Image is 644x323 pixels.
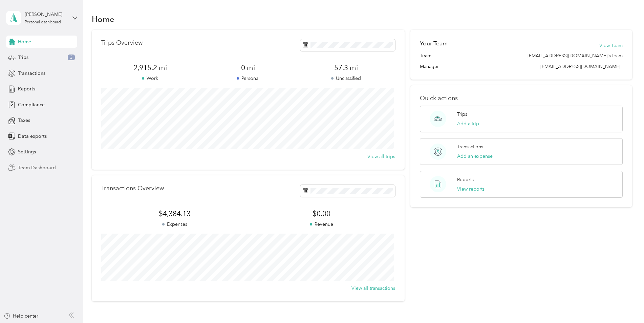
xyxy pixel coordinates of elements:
[68,55,75,61] span: 2
[199,63,297,72] span: 0 mi
[420,63,439,70] span: Manager
[599,42,623,49] button: View Team
[457,111,467,118] p: Trips
[18,70,45,77] span: Transactions
[420,95,623,102] p: Quick actions
[18,117,30,124] span: Taxes
[540,64,620,69] span: [EMAIL_ADDRESS][DOMAIN_NAME]
[25,11,67,18] div: [PERSON_NAME]
[457,176,474,183] p: Reports
[367,153,395,160] button: View all trips
[18,54,28,61] span: Trips
[18,101,45,108] span: Compliance
[4,313,38,320] button: Help center
[92,16,114,23] h1: Home
[18,148,36,155] span: Settings
[420,52,431,59] span: Team
[101,75,199,82] p: Work
[420,39,448,48] h2: Your Team
[199,75,297,82] p: Personal
[457,143,483,150] p: Transactions
[101,221,248,228] p: Expenses
[18,38,31,45] span: Home
[18,133,47,140] span: Data exports
[457,153,493,160] button: Add an expense
[297,63,395,72] span: 57.3 mi
[101,63,199,72] span: 2,915.2 mi
[528,52,623,59] span: [EMAIL_ADDRESS][DOMAIN_NAME]'s team
[457,186,485,193] button: View reports
[18,164,56,171] span: Team Dashboard
[18,85,35,92] span: Reports
[248,209,395,218] span: $0.00
[25,20,61,24] div: Personal dashboard
[297,75,395,82] p: Unclassified
[101,209,248,218] span: $4,384.13
[101,39,143,46] p: Trips Overview
[351,285,395,292] button: View all transactions
[248,221,395,228] p: Revenue
[457,120,479,127] button: Add a trip
[606,285,644,323] iframe: Everlance-gr Chat Button Frame
[101,185,164,192] p: Transactions Overview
